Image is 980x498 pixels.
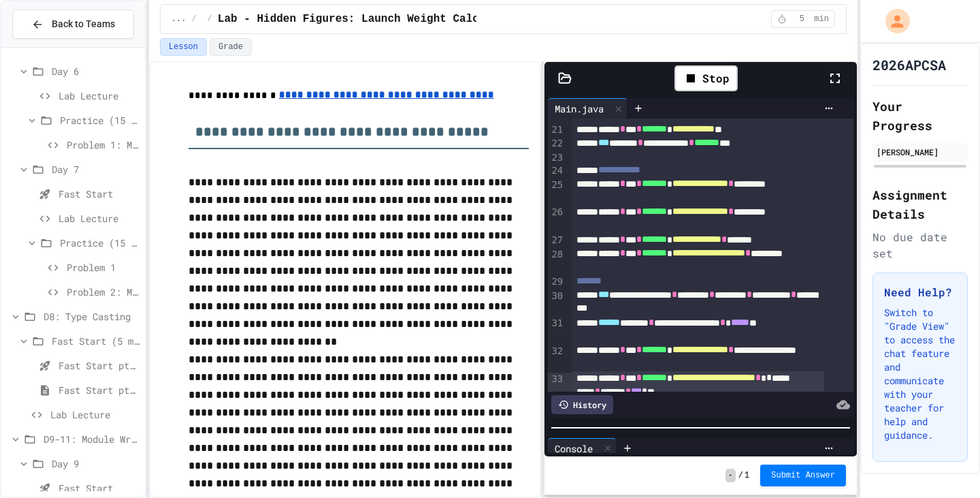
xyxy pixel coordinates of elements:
span: Problem 1 [67,260,140,275]
div: 28 [548,248,565,276]
div: Main.java [548,102,610,116]
div: 21 [548,123,565,137]
span: Practice (15 mins) [60,113,140,127]
span: Lab - Hidden Figures: Launch Weight Calculator [218,11,519,27]
span: Practice (15 mins) [60,236,140,250]
span: Fast Start (5 mins) [52,334,140,348]
div: 29 [548,275,565,289]
span: 5 [791,14,813,25]
span: min [814,14,829,25]
div: 27 [548,234,565,247]
div: 33 [548,373,565,401]
span: Fast Start [59,481,140,495]
span: / [738,470,743,481]
span: Fast Start pt.2 [59,383,140,397]
span: Problem 2: Mission Resource Calculator [67,285,140,299]
div: 22 [548,137,565,151]
div: Main.java [548,98,627,119]
span: 1 [745,470,749,481]
span: ... [171,14,186,25]
span: D8: Type Casting [44,309,140,324]
span: D9-11: Module Wrap Up [44,432,140,446]
span: Problem 1: Mission Status Display [67,138,140,152]
span: Lab Lecture [59,211,140,225]
div: Console [548,438,617,458]
div: Console [548,441,600,456]
h2: Assignment Details [872,185,968,223]
span: Day 7 [52,162,140,176]
div: 25 [548,178,565,206]
h1: 2026APCSA [872,55,946,74]
span: Fast Start [59,187,140,201]
p: Switch to "Grade View" to access the chat feature and communicate with your teacher for help and ... [884,306,956,442]
span: Day 9 [52,456,140,471]
button: Grade [210,38,252,56]
div: Stop [674,65,738,91]
div: No due date set [872,229,968,262]
div: 31 [548,317,565,345]
div: [PERSON_NAME] [877,146,964,158]
h3: Need Help? [884,284,956,300]
div: 30 [548,290,565,317]
button: Back to Teams [12,10,134,39]
span: Submit Answer [771,470,835,481]
span: / [191,14,196,25]
span: Day 6 [52,64,140,78]
span: / [208,14,212,25]
span: Lab Lecture [50,407,140,422]
span: Fast Start pt.1 [59,358,140,373]
div: History [551,395,613,414]
h2: Your Progress [872,97,968,135]
span: Lab Lecture [59,89,140,103]
div: 32 [548,345,565,373]
div: My Account [871,5,913,37]
div: 24 [548,164,565,178]
div: 26 [548,206,565,234]
button: Lesson [160,38,207,56]
span: Back to Teams [52,17,115,31]
div: 23 [548,151,565,165]
span: - [725,469,736,482]
button: Submit Answer [760,465,846,486]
